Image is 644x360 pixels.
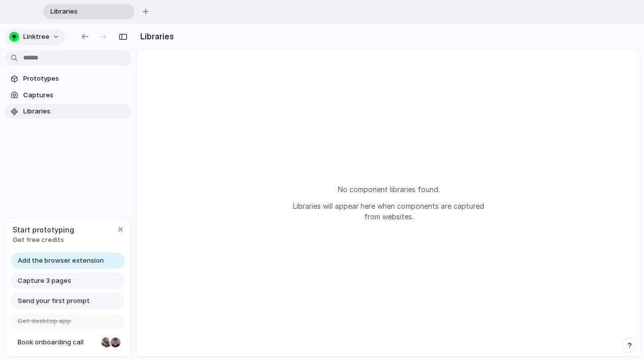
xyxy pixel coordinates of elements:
span: Book onboarding call [18,337,97,347]
span: Captures [23,90,127,100]
div: Christian Iacullo [109,336,122,348]
span: Send your first prompt [18,296,90,306]
a: Book onboarding call [11,334,125,350]
div: Nicole Kubica [100,336,112,348]
div: Libraries [43,4,134,19]
span: Capture 3 pages [18,276,71,286]
span: Libraries [46,7,118,17]
a: Prototypes [5,71,131,86]
p: No component libraries found. [288,184,490,195]
a: Captures [5,88,131,103]
span: Libraries [23,106,127,116]
span: Get desktop app [18,316,71,326]
span: Linktree [23,32,49,42]
span: Get free credits [13,235,74,245]
a: Add the browser extension [11,253,125,269]
p: Libraries will appear here when components are captured from websites. [288,201,490,222]
button: Linktree [5,29,65,45]
span: Prototypes [23,74,127,84]
a: Libraries [5,104,131,119]
span: Add the browser extension [18,256,104,266]
h2: Libraries [136,30,174,42]
span: Start prototyping [13,224,74,235]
